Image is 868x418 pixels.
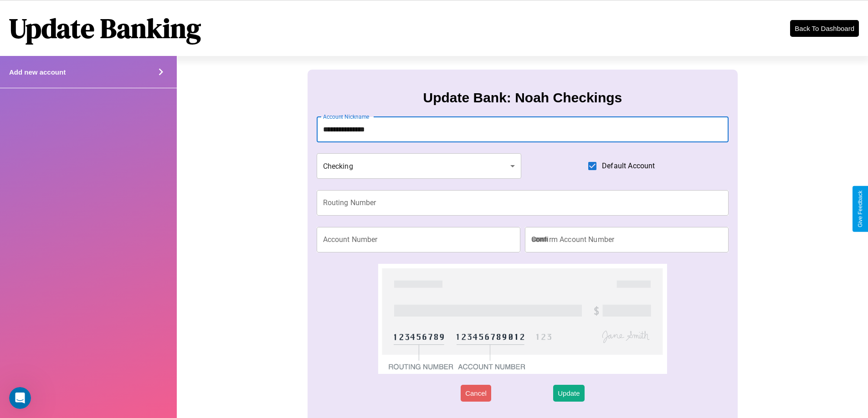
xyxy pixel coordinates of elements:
h1: Update Banking [9,10,201,47]
img: check [378,264,667,374]
h4: Add new account [9,68,66,76]
span: Default Account [602,161,655,171]
div: Give Feedback [857,191,863,227]
button: Cancel [461,385,491,402]
div: Checking [317,153,522,179]
label: Account Nickname [323,113,370,121]
button: Back To Dashboard [790,20,859,37]
iframe: Intercom live chat [9,387,31,409]
h3: Update Bank: Noah Checkings [423,90,622,106]
button: Update [553,385,584,402]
